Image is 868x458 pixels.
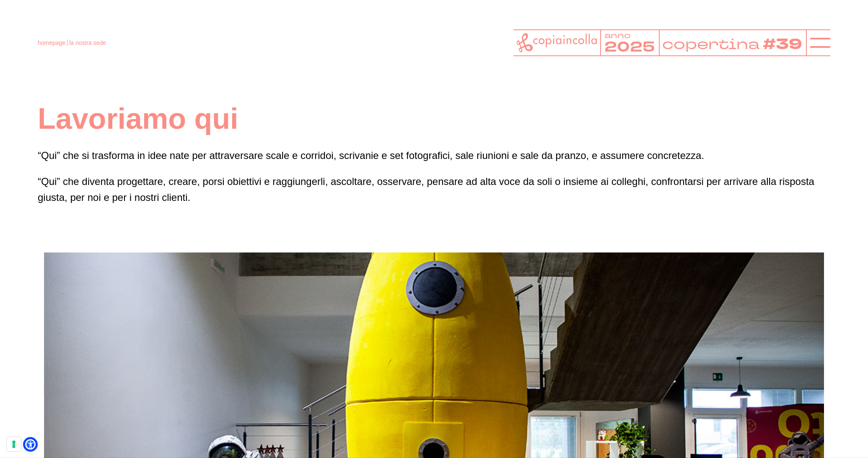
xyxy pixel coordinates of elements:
[38,101,830,138] h1: Lavoriamo qui
[38,39,65,46] a: homepage
[763,34,802,55] tspan: #39
[662,34,759,54] tspan: copertina
[7,437,21,451] button: Le tue preferenze relative al consenso per le tecnologie di tracciamento
[38,174,830,206] p: “Qui” che diventa progettare, creare, porsi obiettivi e raggiungerli, ascoltare, osservare, pensa...
[69,39,106,46] span: la nostra sede
[25,439,36,450] a: Open Accessibility Menu
[604,37,655,57] tspan: 2025
[604,30,630,41] tspan: anno
[38,148,830,164] p: “Qui” che si trasforma in idee nate per attraversare scale e corridoi, scrivanie e set fotografic...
